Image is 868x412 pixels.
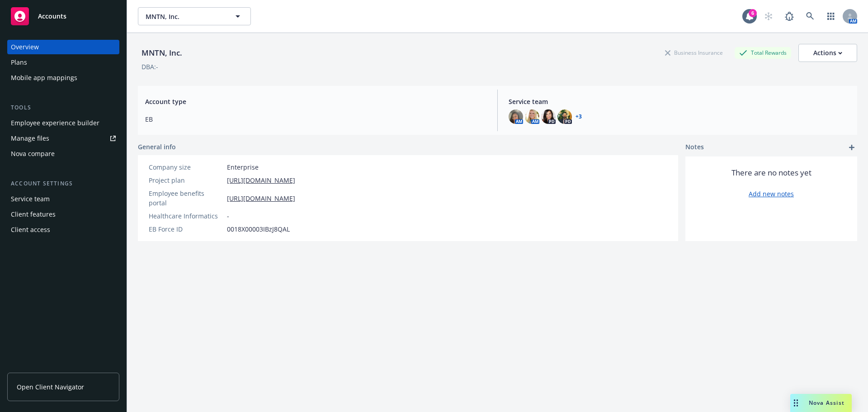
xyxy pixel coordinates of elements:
a: Mobile app mappings [7,71,119,85]
a: Report a Bug [780,7,798,25]
a: Overview [7,40,119,54]
a: Search [801,7,819,25]
img: photo [541,109,556,124]
span: - [227,211,229,221]
div: Drag to move [790,394,802,412]
div: Total Rewards [735,47,791,58]
div: DBA: - [142,62,158,71]
a: Start snowing [759,7,778,25]
a: Client access [7,223,119,237]
img: photo [509,109,523,124]
button: Actions [798,44,857,62]
span: Open Client Navigator [17,382,84,392]
div: Company size [149,162,223,172]
span: Service team [509,97,850,106]
span: Notes [685,142,704,153]
div: Employee benefits portal [149,189,223,208]
div: Account settings [7,179,119,188]
a: add [846,142,857,153]
div: Mobile app mappings [11,71,77,85]
span: Accounts [38,13,66,20]
a: Accounts [7,4,119,29]
a: Client features [7,207,119,222]
span: There are no notes yet [731,167,811,178]
div: Employee experience builder [11,116,99,130]
div: Plans [11,55,27,70]
a: Add new notes [749,189,794,199]
a: Employee experience builder [7,116,119,130]
span: 0018X00003IBzJ8QAL [227,224,290,234]
img: photo [557,109,572,124]
div: Service team [11,192,50,206]
div: Manage files [11,131,49,146]
a: Manage files [7,131,119,146]
div: Business Insurance [660,47,727,58]
div: Actions [813,44,842,62]
span: Nova Assist [809,399,844,407]
span: Account type [145,97,486,106]
div: Nova compare [11,147,55,161]
a: [URL][DOMAIN_NAME] [227,194,295,203]
div: MNTN, Inc. [138,47,186,59]
button: MNTN, Inc. [138,7,251,25]
a: [URL][DOMAIN_NAME] [227,175,295,185]
a: Switch app [822,7,840,25]
div: Overview [11,40,39,54]
div: Project plan [149,175,223,185]
a: Nova compare [7,147,119,161]
a: +3 [576,114,582,119]
span: General info [138,142,176,152]
img: photo [525,109,539,124]
a: Service team [7,192,119,206]
div: Healthcare Informatics [149,211,223,221]
span: MNTN, Inc. [146,12,224,21]
div: Tools [7,103,119,112]
div: Client access [11,223,50,237]
span: Enterprise [227,162,259,172]
div: Client features [11,207,56,222]
a: Plans [7,55,119,70]
div: EB Force ID [149,224,223,234]
div: 6 [749,9,757,17]
span: EB [145,114,486,124]
button: Nova Assist [790,394,852,412]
